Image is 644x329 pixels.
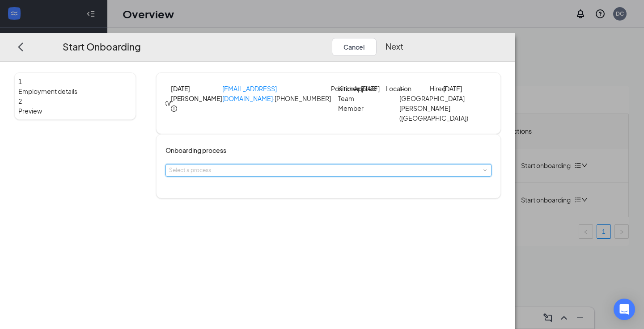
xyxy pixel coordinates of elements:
div: Select a process [169,166,484,175]
p: [DATE] [443,84,470,93]
p: I-[GEOGRAPHIC_DATA][PERSON_NAME] ([GEOGRAPHIC_DATA]) [399,84,426,123]
span: Employment details [18,86,132,96]
p: · [PHONE_NUMBER] [222,84,331,114]
div: Open Intercom Messenger [614,299,635,320]
h4: Onboarding process [165,145,491,155]
p: Position [331,84,338,93]
span: 1 [18,77,22,85]
span: info-circle [171,105,177,111]
a: [EMAIL_ADDRESS][DOMAIN_NAME] [222,84,277,102]
p: Kitchen Team Member [338,84,352,113]
span: 2 [18,97,22,105]
p: Location [386,84,399,93]
p: [DATE] [361,84,375,93]
span: Preview [18,106,132,116]
p: Applied [354,84,360,93]
button: Cancel [332,38,377,55]
h3: Start Onboarding [63,39,141,54]
button: Next [386,38,403,55]
p: Hired [430,84,443,93]
h4: [DATE][PERSON_NAME] [171,84,222,103]
div: KW [163,98,174,108]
